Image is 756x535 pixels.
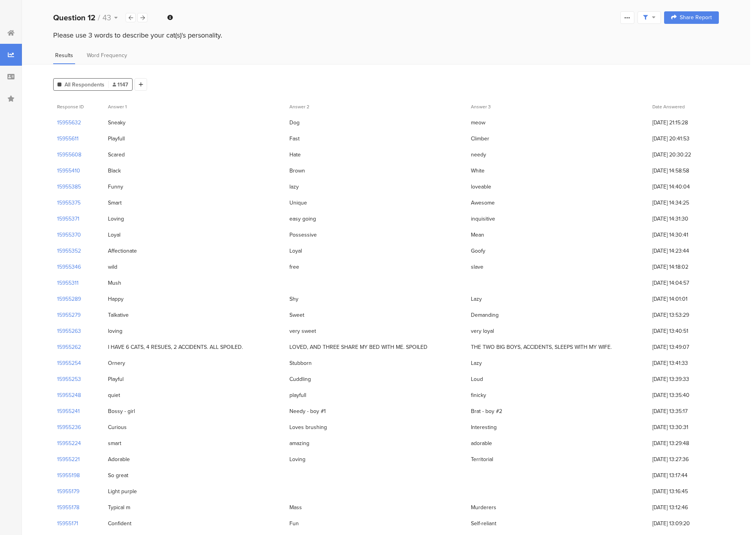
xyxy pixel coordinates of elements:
div: Murderers [471,503,496,512]
span: [DATE] 13:30:31 [652,423,715,431]
div: LOVED, AND THREE SHARE MY BED WITH ME. SPOILED [289,343,427,351]
div: Funny [108,183,123,191]
div: Lazy [471,295,482,303]
div: loveable [471,183,491,191]
span: [DATE] 14:04:57 [652,279,715,287]
div: Possessive [289,231,317,239]
div: Adorable [108,455,130,463]
div: Curious [108,423,127,431]
div: Hate [289,151,301,159]
div: Territorial [471,455,493,463]
span: [DATE] 14:31:30 [652,215,715,223]
span: Word Frequency [87,51,127,59]
div: Black [108,167,121,175]
div: loving [108,327,122,335]
div: Typical m [108,503,130,512]
div: Climber [471,135,489,143]
span: [DATE] 13:41:33 [652,359,715,367]
div: Awesome [471,199,495,207]
section: 15955262 [57,343,81,351]
div: Dog [289,118,300,127]
section: 15955236 [57,423,81,431]
div: Mass [289,503,302,512]
div: I HAVE 6 CATS, 4 RESUES, 2 ACCIDENTS. ALL SPOILED. [108,343,243,351]
div: lazy [289,183,299,191]
div: Playfull [108,135,125,143]
span: [DATE] 14:34:25 [652,199,715,207]
div: Fast [289,135,300,143]
span: [DATE] 14:18:02 [652,263,715,271]
section: 15955410 [57,167,80,175]
span: [DATE] 14:23:44 [652,247,715,255]
div: very loyal [471,327,494,335]
div: Mush [108,279,121,287]
span: [DATE] 13:16:45 [652,487,715,496]
div: So great [108,471,128,479]
div: Lazy [471,359,482,367]
div: Talkative [108,311,129,319]
span: [DATE] 13:29:48 [652,439,715,447]
div: Stubborn [289,359,312,367]
section: 15955352 [57,247,81,255]
section: 15955241 [57,407,80,415]
div: smart [108,439,121,447]
div: Self-reliant [471,519,496,528]
span: [DATE] 13:40:51 [652,327,715,335]
div: Demanding [471,311,499,319]
section: 15955289 [57,295,81,303]
div: Light purple [108,487,137,496]
span: 1147 [113,81,128,89]
div: Scared [108,151,125,159]
div: quiet [108,391,120,399]
b: Question 12 [53,12,95,23]
span: [DATE] 13:17:44 [652,471,715,479]
div: Loyal [289,247,302,255]
div: Needy - boy #1 [289,407,326,415]
span: [DATE] 13:53:29 [652,311,715,319]
section: 15955608 [57,151,81,159]
div: Loving [289,455,305,463]
div: finicky [471,391,486,399]
section: 15955385 [57,183,81,191]
section: 15955248 [57,391,81,399]
span: [DATE] 14:58:58 [652,167,715,175]
section: 15955611 [57,135,79,143]
section: 15955632 [57,118,81,127]
div: Mean [471,231,484,239]
span: [DATE] 13:39:33 [652,375,715,383]
section: 15955263 [57,327,81,335]
section: 15955198 [57,471,80,479]
section: 15955375 [57,199,81,207]
span: [DATE] 20:41:53 [652,135,715,143]
span: [DATE] 14:40:04 [652,183,715,191]
span: [DATE] 14:01:01 [652,295,715,303]
div: Confident [108,519,131,528]
div: Shy [289,295,298,303]
span: Answer 2 [289,103,309,110]
section: 15955370 [57,231,81,239]
span: [DATE] 13:12:46 [652,503,715,512]
div: Affectionate [108,247,137,255]
div: Please use 3 words to describe your cat(s)'s personality. [53,30,719,40]
span: Share Report [680,15,712,20]
div: meow [471,118,485,127]
span: Results [55,51,73,59]
div: Playful [108,375,124,383]
div: Sweet [289,311,304,319]
div: amazing [289,439,309,447]
div: Brat - boy #2 [471,407,502,415]
section: 15955179 [57,487,79,496]
span: Date Answered [652,103,685,110]
span: [DATE] 13:35:17 [652,407,715,415]
span: Response ID [57,103,84,110]
section: 15955224 [57,439,81,447]
div: Loves brushing [289,423,327,431]
span: 43 [102,12,111,23]
span: [DATE] 13:09:20 [652,519,715,528]
div: Sneaky [108,118,126,127]
div: very sweet [289,327,316,335]
div: Unique [289,199,307,207]
section: 15955254 [57,359,81,367]
div: Loving [108,215,124,223]
div: Interesting [471,423,497,431]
